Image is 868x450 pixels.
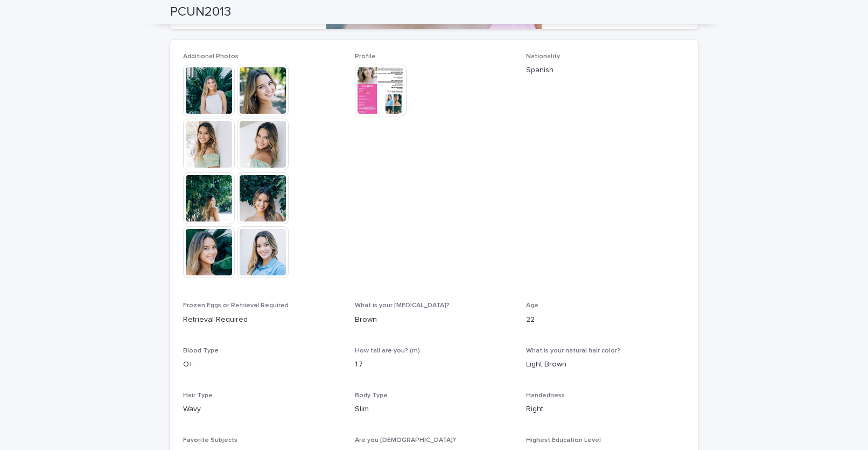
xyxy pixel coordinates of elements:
p: O+ [183,359,342,370]
p: Retrieval Required [183,314,342,326]
p: 1.7 [355,359,514,370]
span: Age [526,302,538,309]
span: Additional Photos [183,53,239,60]
span: What is your [MEDICAL_DATA]? [355,302,450,309]
p: Wavy [183,404,342,415]
span: How tall are you? (m) [355,348,420,354]
span: Favorite Subjects [183,437,237,444]
p: Slim [355,404,514,415]
p: Light Brown [526,359,685,370]
p: Brown [355,314,514,326]
span: Body Type [355,392,388,399]
span: Frozen Eggs or Retrieval Required [183,302,289,309]
h2: PCUN2013 [170,4,231,20]
p: Right [526,404,685,415]
span: Handedness [526,392,565,399]
span: What is your natural hair color? [526,348,620,354]
p: Spanish [526,65,685,76]
span: Blood Type [183,348,219,354]
span: Nationality [526,53,560,60]
span: Profile [355,53,376,60]
p: 22 [526,314,685,326]
span: Highest Education Level [526,437,601,444]
span: Hair Type [183,392,213,399]
span: Are you [DEMOGRAPHIC_DATA]? [355,437,456,444]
